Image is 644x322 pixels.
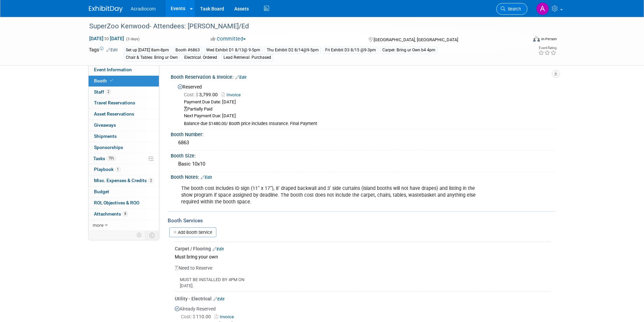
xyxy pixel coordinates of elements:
a: Invoice [221,92,244,97]
div: Booth Reservation & Invoice: [171,72,555,81]
span: Cost: $ [181,314,196,319]
div: Utility - Electrical [175,295,550,302]
div: Lead Retrieval: Purchased [221,54,273,61]
div: Booth Number: [171,129,555,138]
div: Booth #6863 [173,47,202,54]
div: SuperZoo Kenwood- Attendees: [PERSON_NAME]/Ed [87,20,517,32]
a: Edit [106,48,118,52]
span: Asset Reservations [94,111,134,117]
div: Basic 10x10 [176,159,550,169]
i: Booth reservation complete [110,79,113,82]
a: Attachments8 [89,209,159,220]
div: Must bring your own [175,252,550,261]
div: The booth cost includes ID sign (11” x 17”), 8’ draped backwall and 3’ side curtains (island boot... [176,182,481,209]
span: 2 [148,178,153,183]
div: 6863 [176,138,550,148]
span: 1 [115,167,120,172]
span: Event Information [94,67,132,72]
a: Budget [89,187,159,197]
div: Chair & Tables: Bring ur Own [124,54,180,61]
div: Need to Reserve [175,261,550,289]
a: Shipments [89,131,159,142]
span: Budget [94,189,109,194]
a: Edit [213,247,224,251]
div: Thu Exhibit D2 8/14@9-5pm [265,47,321,54]
span: 3,799.00 [184,92,220,97]
a: Playbook1 [89,164,159,175]
img: Format-Inperson.png [533,36,540,42]
span: 8 [123,211,128,216]
a: Giveaways [89,120,159,131]
a: Event Information [89,65,159,75]
div: Carpet: Bring ur Own b4 4pm [380,47,437,54]
span: ROI, Objectives & ROO [94,200,139,205]
a: ROI, Objectives & ROO [89,198,159,208]
span: [GEOGRAPHIC_DATA], [GEOGRAPHIC_DATA] [374,37,458,42]
div: Carpet / Flooring [175,245,550,252]
a: Search [496,3,527,15]
span: 110.00 [181,314,214,319]
div: Balance due $1480.00/ Booth price includes Insurance. Final Payment [184,121,550,127]
span: (3 days) [125,37,140,41]
span: Attachments [94,211,128,217]
div: MUST BE INSTALLED BY 4PM ON [DATE]. [175,271,550,289]
div: Reserved [176,82,550,127]
div: Payment Due Date: [DATE] [184,99,550,105]
a: Travel Reservations [89,98,159,108]
div: Wed Exhibit D1 8/13@ 9-5pm [204,47,262,54]
div: Electrical: Ordered [182,54,219,61]
div: Next Payment Due: [DATE] [184,113,550,119]
div: Event Format [487,35,557,45]
a: Asset Reservations [89,109,159,120]
span: Staff [94,89,111,95]
td: Toggle Event Tabs [145,231,159,240]
span: Tasks [93,156,116,161]
span: [DATE] [DATE] [89,35,124,42]
a: Sponsorships [89,142,159,153]
a: Edit [235,75,246,80]
a: Edit [201,175,212,180]
span: 2 [106,89,111,94]
td: Personalize Event Tab Strip [134,231,145,240]
div: Booth Services [168,217,555,224]
span: Cost: $ [184,92,199,97]
img: Amanda Nazarko [536,2,549,15]
span: Booth [94,78,115,83]
span: Shipments [94,133,117,139]
span: Travel Reservations [94,100,135,105]
a: Booth [89,76,159,86]
span: to [103,36,110,41]
div: Partially Paid [184,106,550,113]
a: more [89,220,159,231]
div: In-Person [541,36,557,42]
span: Giveaways [94,122,116,128]
a: Add Booth Service [169,227,216,237]
span: Misc. Expenses & Credits [94,178,153,183]
span: Sponsorships [94,145,123,150]
div: Fri Exhibit D3 8/15 @9-3pm [323,47,378,54]
td: Tags [89,46,118,61]
a: Staff2 [89,87,159,98]
span: Search [505,6,521,11]
div: Event Rating [538,46,556,50]
div: Booth Notes: [171,172,555,181]
span: Playbook [94,167,120,172]
a: Misc. Expenses & Credits2 [89,175,159,186]
div: Booth Size: [171,151,555,159]
button: Committed [208,35,248,43]
a: Invoice [215,314,237,319]
div: Set up [DATE] 8am-8pm [124,47,171,54]
a: Edit [213,297,224,301]
span: Acradiocom [131,6,156,11]
img: ExhibitDay [89,6,123,13]
span: 75% [107,156,116,161]
a: Tasks75% [89,153,159,164]
span: more [93,222,103,228]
